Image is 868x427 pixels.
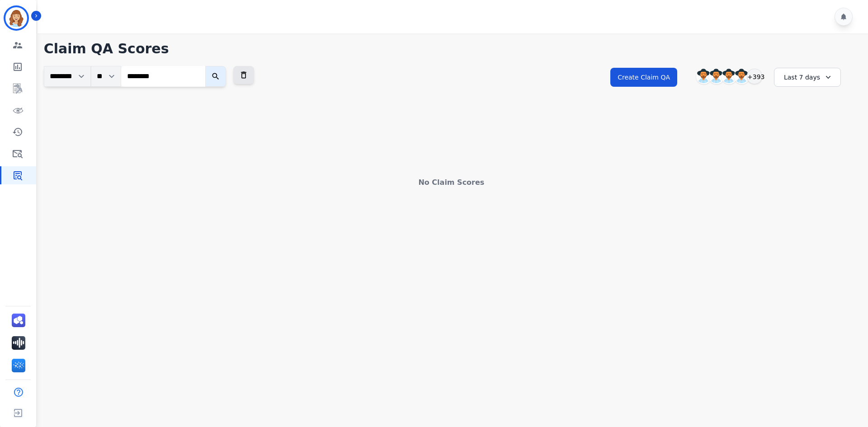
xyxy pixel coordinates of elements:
h1: Claim QA Scores [44,41,859,57]
button: Create Claim QA [610,68,677,87]
div: No Claim Scores [44,177,859,188]
div: Last 7 days [774,68,841,87]
div: +393 [747,69,762,84]
img: Bordered avatar [5,7,27,29]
